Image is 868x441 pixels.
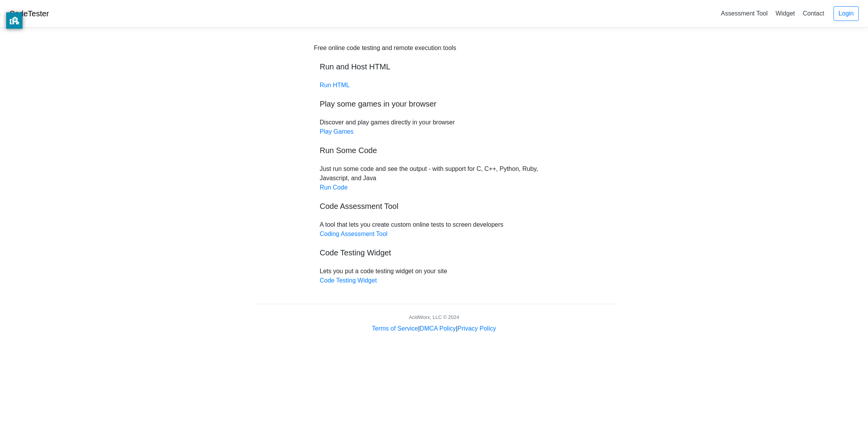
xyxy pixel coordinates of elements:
[372,324,496,333] div: | |
[372,325,418,332] a: Terms of Service
[6,12,22,29] button: privacy banner
[420,325,456,332] a: DMCA Policy
[772,7,798,20] a: Widget
[458,325,496,332] a: Privacy Policy
[320,231,387,237] a: Coding Assessment Tool
[800,7,827,20] a: Contact
[320,277,377,284] a: Code Testing Widget
[314,43,554,285] div: Discover and play games directly in your browser Just run some code and see the output - with sup...
[314,43,456,53] div: Free online code testing and remote execution tools
[320,184,348,191] a: Run Code
[320,128,353,135] a: Play Games
[718,7,771,20] a: Assessment Tool
[320,99,548,109] h5: Play some games in your browser
[409,314,459,321] div: AcidWorx, LLC © 2024
[320,248,548,257] h5: Code Testing Widget
[834,6,859,21] a: Login
[320,146,548,155] h5: Run Some Code
[320,62,548,71] h5: Run and Host HTML
[320,202,548,211] h5: Code Assessment Tool
[320,82,350,88] a: Run HTML
[9,9,49,18] a: CodeTester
